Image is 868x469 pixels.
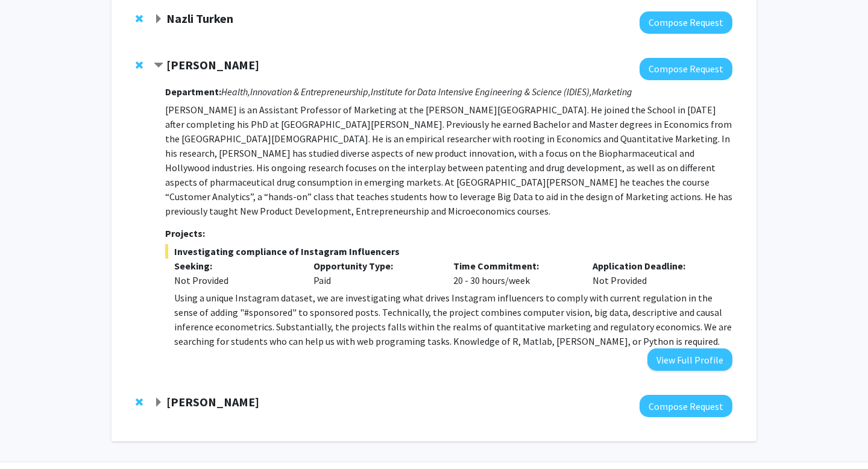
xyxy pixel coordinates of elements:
div: Paid [304,259,444,288]
i: Innovation & Entrepreneurship, [250,86,371,98]
strong: Projects: [165,227,205,239]
i: Marketing [592,86,632,98]
button: Compose Request to Manuel Hermosilla [640,58,732,80]
p: Opportunity Type: [313,259,435,273]
iframe: Chat [9,415,51,460]
span: Investigating compliance of Instagram Influencers [165,244,732,259]
button: Compose Request to Mario Macis [640,395,732,417]
div: Using a unique Instagram dataset, we are investigating what drives Instagram influencers to compl... [174,291,732,348]
span: Remove Manuel Hermosilla from bookmarks [136,60,143,70]
strong: Nazli Turken [166,11,233,26]
strong: Department: [165,86,221,98]
div: Not Provided [174,273,296,288]
button: View Full Profile [647,348,732,371]
p: [PERSON_NAME] is an Assistant Professor of Marketing at the [PERSON_NAME][GEOGRAPHIC_DATA]. He jo... [165,102,732,218]
span: Remove Mario Macis from bookmarks [136,397,143,407]
i: Health, [221,86,250,98]
button: Compose Request to Nazli Turken [640,11,732,34]
p: Application Deadline: [593,259,714,273]
span: Expand Nazli Turken Bookmark [154,14,163,24]
div: Not Provided [583,259,723,288]
span: Remove Nazli Turken from bookmarks [136,14,143,24]
strong: [PERSON_NAME] [166,394,259,409]
span: Contract Manuel Hermosilla Bookmark [154,61,163,71]
p: Time Commitment: [453,259,575,273]
span: Expand Mario Macis Bookmark [154,398,163,408]
strong: [PERSON_NAME] [166,57,259,72]
i: Institute for Data Intensive Engineering & Science (IDIES), [371,86,592,98]
p: Seeking: [174,259,296,273]
div: 20 - 30 hours/week [444,259,584,288]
